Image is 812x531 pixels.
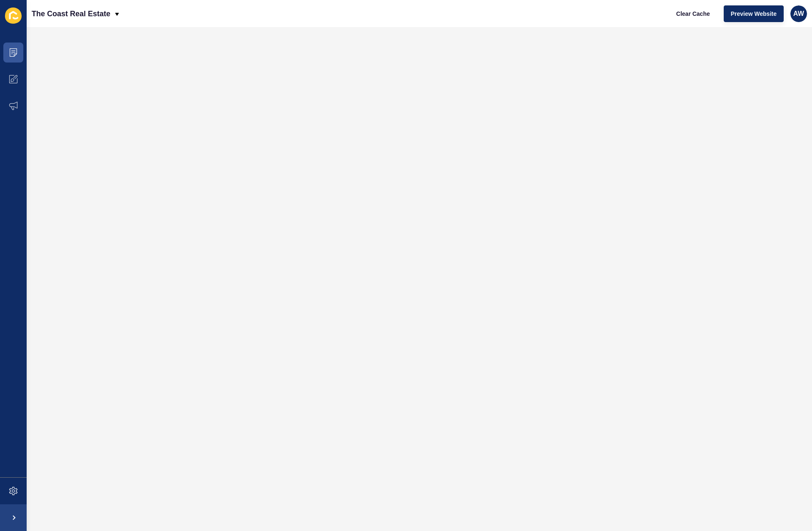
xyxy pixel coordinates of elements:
[32,3,110,24] p: The Coast Real Estate
[731,10,777,18] span: Preview Website
[676,10,710,18] span: Clear Cache
[669,5,717,22] button: Clear Cache
[793,10,804,18] span: AW
[724,5,784,22] button: Preview Website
